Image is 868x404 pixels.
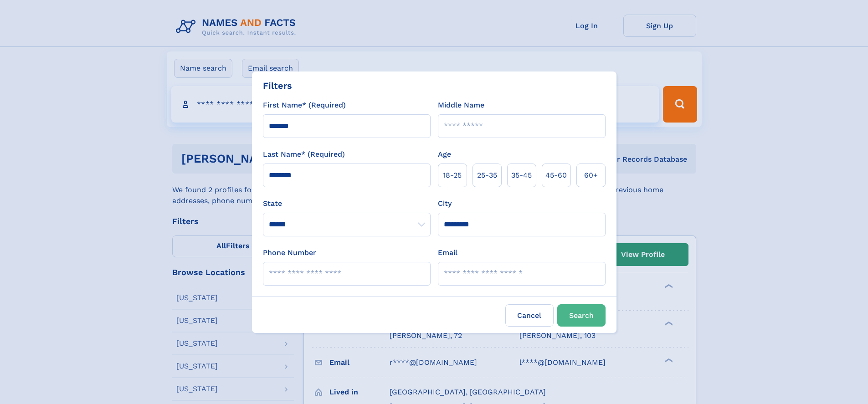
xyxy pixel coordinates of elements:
[263,198,431,209] label: State
[557,304,606,327] button: Search
[584,170,598,181] span: 60+
[263,149,345,160] label: Last Name* (Required)
[438,198,452,209] label: City
[477,170,497,181] span: 25‑35
[263,247,316,258] label: Phone Number
[505,304,554,327] label: Cancel
[511,170,532,181] span: 35‑45
[438,149,451,160] label: Age
[438,247,457,258] label: Email
[443,170,462,181] span: 18‑25
[545,170,567,181] span: 45‑60
[263,79,292,92] div: Filters
[438,100,484,111] label: Middle Name
[263,100,346,111] label: First Name* (Required)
